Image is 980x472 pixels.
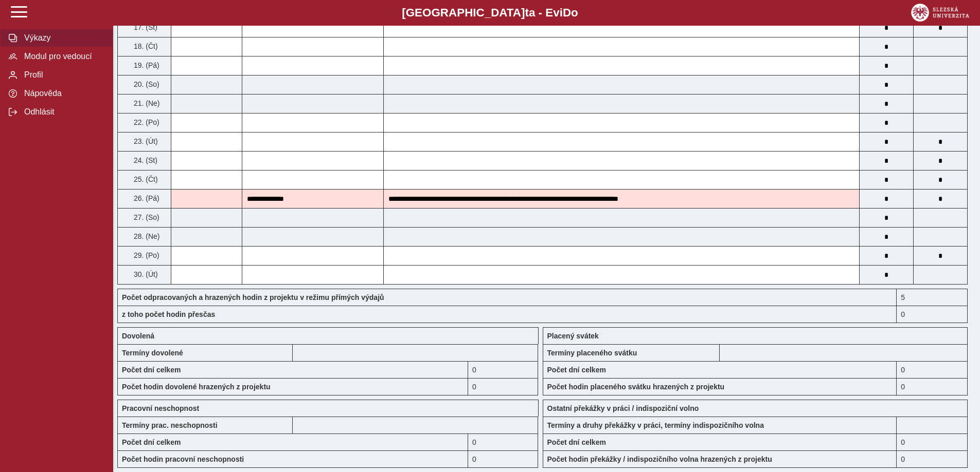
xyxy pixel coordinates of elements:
span: 22. (Po) [132,118,159,126]
div: 0 [468,433,538,450]
div: 0 [897,450,968,468]
span: 25. (Čt) [132,175,158,183]
b: Počet hodin dovolené hrazených z projektu [122,383,271,391]
b: Počet dní celkem [122,366,181,374]
b: Placený svátek [547,332,599,340]
span: 20. (So) [132,80,159,88]
span: 23. (Út) [132,137,158,145]
span: 24. (St) [132,156,157,164]
span: D [563,6,571,19]
b: Počet hodin placeného svátku hrazených z projektu [547,383,725,391]
b: Ostatní překážky v práci / indispoziční volno [547,404,699,412]
img: logo_web_su.png [911,4,969,22]
span: 17. (St) [132,23,157,31]
span: 27. (So) [132,213,159,221]
div: 0 [897,306,968,323]
span: 29. (Po) [132,251,159,259]
span: 19. (Pá) [132,61,159,69]
b: Počet dní celkem [122,438,181,446]
span: 26. (Pá) [132,194,159,202]
b: z toho počet hodin přesčas [122,310,215,318]
b: Termíny a druhy překážky v práci, termíny indispozičního volna [547,421,764,429]
b: Termíny dovolené [122,349,183,357]
b: [GEOGRAPHIC_DATA] a - Evi [31,6,949,20]
b: Počet dní celkem [547,438,606,446]
div: 0 [897,433,968,450]
b: Termíny placeného svátku [547,349,637,357]
b: Termíny prac. neschopnosti [122,421,218,429]
span: 30. (Út) [132,270,158,278]
div: 0 [897,361,968,378]
span: o [571,6,578,19]
b: Pracovní neschopnost [122,404,199,412]
b: Počet hodin překážky / indispozičního volna hrazených z projektu [547,455,772,463]
div: 0 [897,378,968,395]
span: 21. (Ne) [132,99,160,107]
span: Odhlásit [21,107,104,117]
div: 5 [897,289,968,306]
span: Modul pro vedoucí [21,52,104,61]
span: Nápověda [21,89,104,98]
div: 0 [468,378,538,395]
b: Počet hodin pracovní neschopnosti [122,455,244,463]
span: t [525,6,528,19]
div: 0 [468,361,538,378]
span: Profil [21,70,104,80]
span: Výkazy [21,33,104,43]
span: 18. (Čt) [132,42,158,50]
b: Dovolená [122,332,154,340]
b: Počet odpracovaných a hrazených hodin z projektu v režimu přímých výdajů [122,293,384,301]
b: Počet dní celkem [547,366,606,374]
div: 0 [468,450,538,468]
span: 28. (Ne) [132,232,160,240]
